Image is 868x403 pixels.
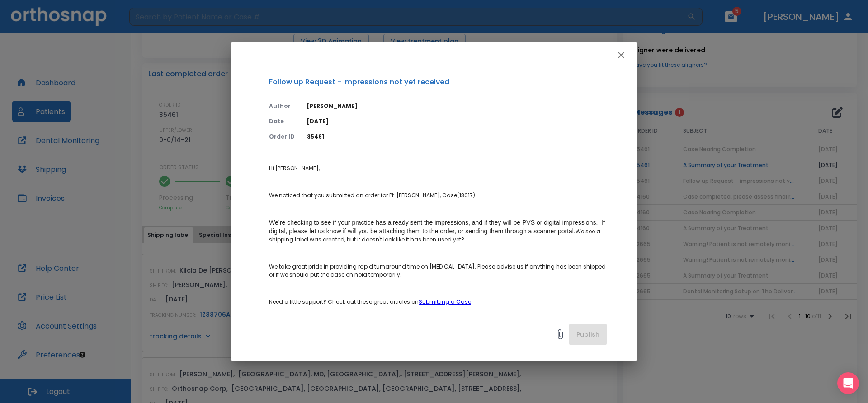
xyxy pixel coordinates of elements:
p: [DATE] [307,117,607,125]
p: We take great pride in providing rapid turnaround time on [MEDICAL_DATA]. Please advise us if any... [269,263,607,279]
p: Author [269,102,296,110]
p: 35461 [307,133,607,141]
p: Order ID [269,133,296,141]
p: Follow up Request - impressions not yet received [269,77,607,88]
p: Need a little support? Check out these great articles on [269,298,607,306]
a: Submitting a Case [419,298,471,306]
p: [PERSON_NAME] [307,102,607,110]
span: We’re checking to see if your practice has already sent the impressions, and if they will be PVS ... [269,219,607,235]
div: Open Intercom Messenger [837,372,859,394]
p: We noticed that you submitted an order for Pt. [PERSON_NAME], Case(13017). [269,191,607,199]
p: Date [269,117,296,125]
p: Hi [PERSON_NAME], [269,164,607,172]
p: We see a shipping label was created, but it doesn't look like it has been used yet? [269,218,607,244]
